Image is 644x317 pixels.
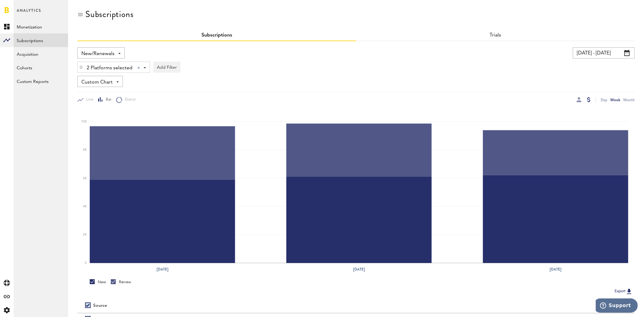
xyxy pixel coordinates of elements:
[122,97,136,102] span: Donut
[17,7,41,20] span: Analytics
[81,120,87,123] text: 10K
[613,287,635,295] button: Export
[103,97,111,102] span: Bar
[364,303,627,308] div: Period total
[111,279,131,285] div: Renew
[84,97,93,102] span: Line
[14,61,68,74] a: Cohorts
[623,97,635,103] div: Month
[81,49,115,59] span: New/Renewals
[14,33,68,47] a: Subscriptions
[157,267,168,272] text: [DATE]
[596,298,638,314] iframe: Opens a widget where you can find more information
[83,233,87,237] text: 2K
[601,97,607,103] div: Day
[610,97,620,103] div: Week
[14,47,68,61] a: Acquisition
[153,62,180,73] button: Add Filter
[490,33,501,38] a: Trials
[353,267,365,272] text: [DATE]
[14,20,68,33] a: Monetization
[137,67,140,69] div: Clear
[625,288,633,295] img: Export
[14,74,68,88] a: Custom Reports
[83,177,87,180] text: 6K
[78,62,84,72] div: Delete
[87,63,132,73] span: 2 Platforms selected
[81,77,113,88] span: Custom Chart
[83,205,87,208] text: 4K
[550,267,561,272] text: [DATE]
[79,65,83,69] img: trash_awesome_blue.svg
[83,148,87,151] text: 8K
[85,262,87,265] text: 0
[90,279,106,285] div: New
[201,33,232,38] a: Subscriptions
[85,9,133,19] div: Subscriptions
[93,303,107,308] div: Source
